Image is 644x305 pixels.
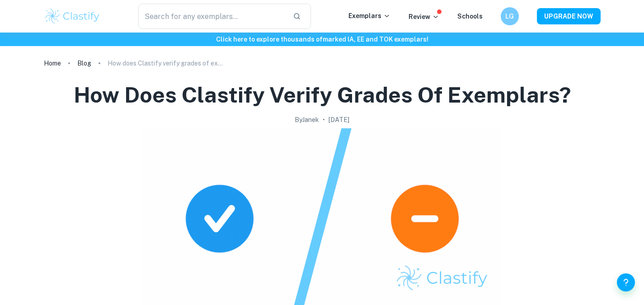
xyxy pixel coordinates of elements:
p: How does Clastify verify grades of exemplars? [108,58,225,68]
h6: LG [504,11,515,21]
h2: By Janek [295,115,319,125]
h1: How does Clastify verify grades of exemplars? [74,80,571,109]
button: Help and Feedback [617,273,635,291]
p: Exemplars [348,11,390,21]
button: UPGRADE NOW [537,8,601,24]
h6: Click here to explore thousands of marked IA, EE and TOK exemplars ! [2,34,642,44]
p: Review [409,12,439,22]
h2: [DATE] [329,115,349,125]
a: Blog [77,57,91,70]
a: Home [44,57,61,70]
p: • [323,115,325,125]
img: Clastify logo [44,7,101,25]
a: Schools [457,13,483,20]
button: LG [501,7,519,25]
input: Search for any exemplars... [138,4,286,29]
